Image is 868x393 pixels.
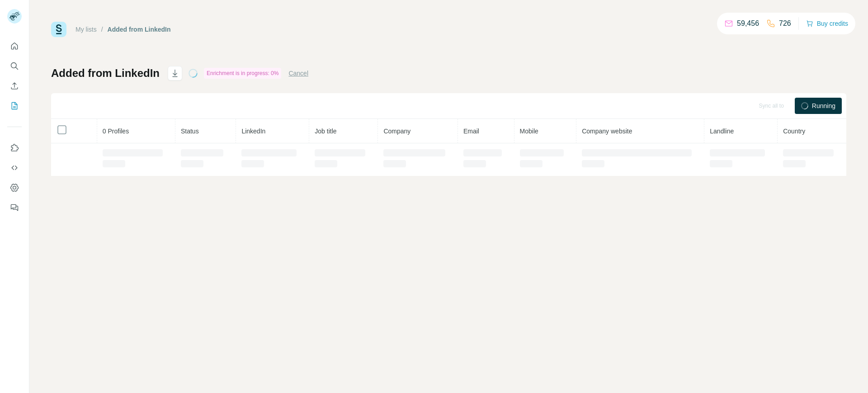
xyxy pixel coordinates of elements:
[463,128,479,135] span: Email
[181,128,199,135] span: Status
[383,128,410,135] span: Company
[288,69,308,78] button: Cancel
[108,25,171,34] div: Added from LinkedIn
[806,17,848,30] button: Buy credits
[51,66,160,80] h1: Added from LinkedIn
[812,101,835,110] span: Running
[710,128,734,135] span: Landline
[520,128,538,135] span: Mobile
[101,25,103,34] li: /
[7,98,22,114] button: My lists
[241,128,265,135] span: LinkedIn
[582,128,632,135] span: Company website
[737,18,759,29] p: 59,456
[315,128,336,135] span: Job title
[51,22,66,37] img: Surfe Logo
[204,68,281,79] div: Enrichment is in progress: 0%
[103,128,129,135] span: 0 Profiles
[7,140,22,156] button: Use Surfe on LinkedIn
[783,128,805,135] span: Country
[75,26,97,33] a: My lists
[7,199,22,216] button: Feedback
[7,78,22,94] button: Enrich CSV
[779,18,791,29] p: 726
[7,38,22,54] button: Quick start
[7,180,22,196] button: Dashboard
[7,160,22,176] button: Use Surfe API
[7,58,22,74] button: Search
